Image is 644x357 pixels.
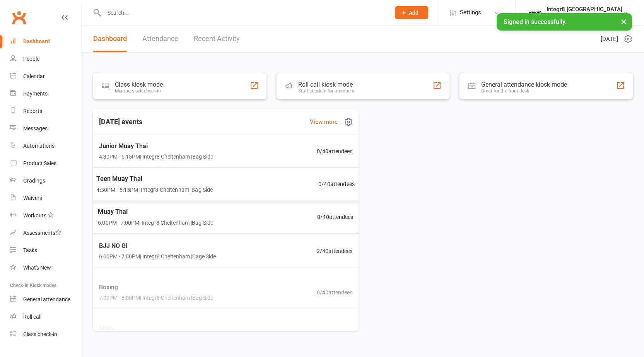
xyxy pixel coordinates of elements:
span: Junior Muay Thai [99,141,213,151]
a: Class kiosk mode [10,326,82,343]
a: People [10,50,82,68]
div: Product Sales [23,160,56,166]
div: Class check-in [23,331,57,337]
div: Class kiosk mode [115,81,163,88]
div: General attendance [23,296,70,302]
div: Messages [23,125,48,132]
a: Recent Activity [194,26,240,52]
div: Staff check-in for members [298,88,354,94]
a: Workouts [10,207,82,224]
span: 0 / 40 attendees [317,330,352,338]
img: thumb_image1744271085.png [527,5,543,20]
span: 0 / 40 attendees [317,147,352,155]
div: Calendar [23,73,45,79]
span: [DATE] [601,34,618,44]
div: People [23,56,39,62]
span: Settings [460,4,481,21]
div: Waivers [23,195,42,201]
a: Messages [10,120,82,137]
span: Boxing [99,282,213,292]
a: Automations [10,137,82,155]
span: 0 / 40 attendees [318,179,355,188]
span: Signed in successfully. [504,18,567,26]
a: View more [310,117,338,126]
a: Attendance [142,26,178,52]
a: Reports [10,102,82,120]
span: 4:30PM - 5:15PM | Integr8 Cheltenham | Bag Side [99,152,213,161]
a: Calendar [10,68,82,85]
div: General attendance kiosk mode [481,81,567,88]
div: Roll call kiosk mode [298,81,354,88]
div: Roll call [23,314,41,320]
div: Payments [23,91,48,97]
div: What's New [23,265,51,271]
span: 6:00PM - 7:00PM | Integr8 Cheltenham | Cage Side [99,252,216,261]
span: 2 / 40 attendees [317,246,352,255]
a: Clubworx [9,8,29,27]
a: What's New [10,259,82,277]
button: Add [395,6,428,19]
div: Workouts [23,212,46,219]
div: Automations [23,143,55,149]
a: Dashboard [93,26,127,52]
span: BJJ NO GI [99,241,216,251]
a: Tasks [10,242,82,259]
a: Gradings [10,172,82,190]
input: Search... [102,7,385,18]
div: Integr8 [GEOGRAPHIC_DATA] [547,13,622,20]
h3: [DATE] events [93,115,149,129]
div: Integr8 [GEOGRAPHIC_DATA] [547,6,622,13]
span: Teen Muay Thai [96,174,213,184]
span: 7:00PM - 8:00PM | Integr8 Cheltenham | Bag Side [99,294,213,302]
a: Payments [10,85,82,102]
a: General attendance kiosk mode [10,291,82,308]
span: Add [409,10,419,16]
span: Muay Thai [98,207,213,217]
span: 0 / 40 attendees [317,288,352,296]
button: × [617,13,631,30]
div: Tasks [23,247,37,253]
a: Waivers [10,190,82,207]
a: Dashboard [10,33,82,50]
a: Roll call [10,308,82,326]
a: Assessments [10,224,82,242]
span: 4:30PM - 5:15PM | Integr8 Cheltenham | Bag Side [96,185,213,194]
div: Great for the front desk [481,88,567,94]
a: Product Sales [10,155,82,172]
span: 0 / 40 attendees [317,212,353,221]
span: MMA [99,324,216,334]
div: Assessments [23,230,61,236]
div: Dashboard [23,38,50,44]
div: Members self check-in [115,88,163,94]
div: Reports [23,108,42,114]
div: Gradings [23,178,45,184]
span: 6:00PM - 7:00PM | Integr8 Cheltenham | Bag Side [98,218,213,227]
